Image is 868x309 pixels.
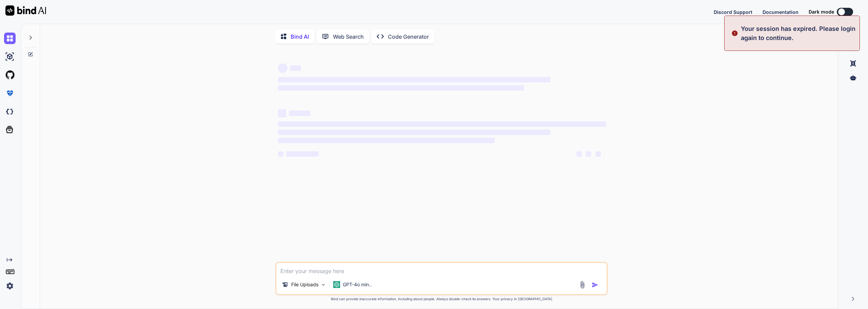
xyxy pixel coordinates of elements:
[741,24,855,42] p: Your session has expired. Please login again to continue.
[290,65,301,71] span: ‌
[592,282,598,288] img: icon
[278,121,606,127] span: ‌
[4,51,16,62] img: ai-studio
[4,33,16,44] img: chat
[4,69,16,81] img: githubLight
[5,5,46,16] img: Bind AI
[731,24,738,42] img: alert
[714,8,752,16] button: Discord Support
[763,9,798,15] span: Documentation
[576,151,582,157] span: ‌
[291,281,318,288] p: File Uploads
[278,85,524,91] span: ‌
[333,281,340,288] img: GPT-4o mini
[286,151,319,157] span: ‌
[586,151,591,157] span: ‌
[388,33,429,41] p: Code Generator
[278,63,288,73] span: ‌
[320,282,326,288] img: Pick Models
[578,281,586,289] img: attachment
[289,111,311,116] span: ‌
[291,33,309,41] p: Bind AI
[595,151,601,157] span: ‌
[763,8,798,16] button: Documentation
[278,138,495,143] span: ‌
[4,106,16,117] img: darkCloudIdeIcon
[278,109,286,117] span: ‌
[714,9,752,15] span: Discord Support
[278,130,550,135] span: ‌
[333,33,364,41] p: Web Search
[4,88,16,99] img: premium
[4,280,16,292] img: settings
[275,296,608,302] p: Bind can provide inaccurate information, including about people. Always double-check its answers....
[278,77,550,82] span: ‌
[278,151,283,157] span: ‌
[809,8,834,15] span: Dark mode
[343,281,372,288] p: GPT-4o min..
